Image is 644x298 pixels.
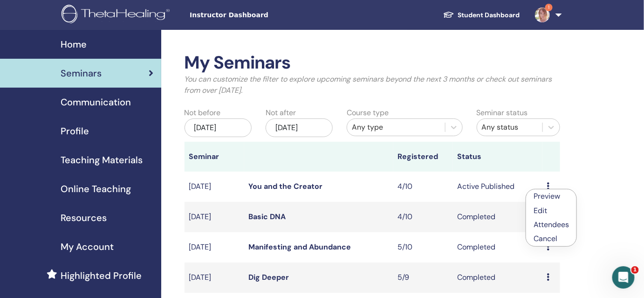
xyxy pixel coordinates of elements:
td: Active Published [453,172,542,202]
span: 1 [631,266,639,274]
span: Seminars [61,66,102,80]
td: [DATE] [185,232,244,263]
span: My Account [61,240,114,254]
td: Completed [453,263,542,293]
a: Attendees [534,220,569,229]
span: Profile [61,124,89,138]
td: [DATE] [185,202,244,232]
td: 4/10 [393,172,453,202]
div: [DATE] [266,118,333,137]
span: Teaching Materials [61,153,143,167]
a: Preview [534,191,560,201]
td: [DATE] [185,263,244,293]
iframe: Intercom live chat [612,266,635,289]
span: Highlighted Profile [61,269,142,283]
a: Student Dashboard [436,7,528,24]
a: Basic DNA [249,212,286,222]
td: [DATE] [185,172,244,202]
label: Seminar status [477,107,528,118]
td: 4/10 [393,202,453,232]
label: Course type [347,107,389,118]
div: Any status [482,122,538,133]
div: Any type [352,122,440,133]
td: 5/10 [393,232,453,263]
a: You and the Creator [249,181,323,191]
span: Communication [61,95,131,109]
img: logo.png [62,5,173,26]
td: Completed [453,202,542,232]
th: Registered [393,142,453,172]
div: [DATE] [185,118,252,137]
a: Manifesting and Abundance [249,242,351,252]
th: Status [453,142,542,172]
p: You can customize the filter to explore upcoming seminars beyond the next 3 months or check out s... [185,74,561,96]
h2: My Seminars [185,52,561,74]
td: Completed [453,232,542,263]
a: Edit [534,206,547,215]
span: Home [61,37,87,51]
p: Cancel [534,233,569,244]
span: Resources [61,211,107,225]
label: Not after [266,107,296,118]
span: 1 [545,4,553,11]
label: Not before [185,107,221,118]
th: Seminar [185,142,244,172]
td: 5/9 [393,263,453,293]
span: Online Teaching [61,182,131,196]
img: graduation-cap-white.svg [443,11,454,19]
span: Instructor Dashboard [190,10,329,20]
a: Dig Deeper [249,272,289,282]
img: default.jpg [535,7,550,22]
